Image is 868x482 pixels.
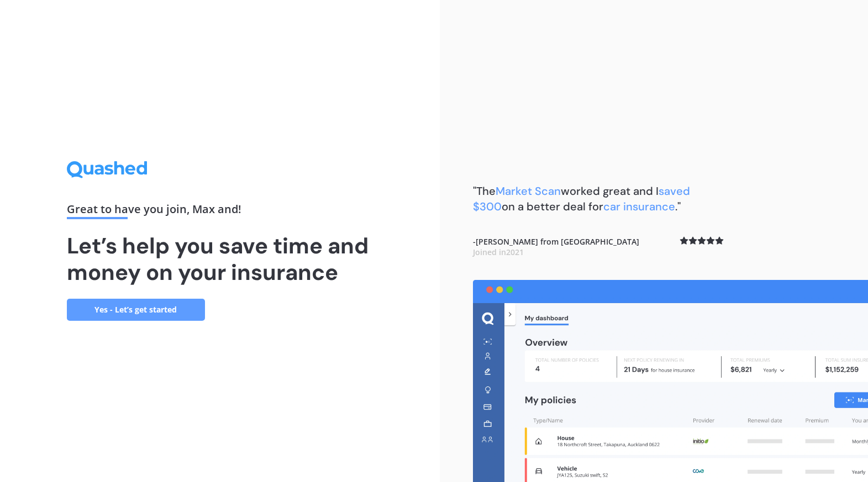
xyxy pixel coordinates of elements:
h1: Let’s help you save time and money on your insurance [67,232,373,285]
span: Joined in 2021 [473,247,524,257]
div: Great to have you join , Max and ! [67,204,373,219]
span: car insurance [603,199,675,214]
b: - [PERSON_NAME] from [GEOGRAPHIC_DATA] [473,236,639,258]
span: Market Scan [496,184,561,198]
a: Yes - Let’s get started [67,299,205,321]
b: "The worked great and I on a better deal for ." [473,184,690,214]
span: saved $300 [473,184,690,214]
